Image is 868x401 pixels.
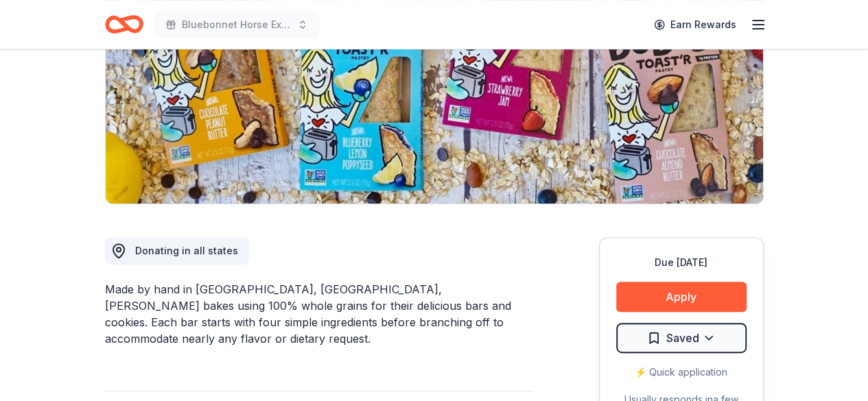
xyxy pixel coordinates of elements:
a: Home [105,8,143,40]
div: Made by hand in [GEOGRAPHIC_DATA], [GEOGRAPHIC_DATA], [PERSON_NAME] bakes using 100% whole grains... [105,281,533,347]
a: Earn Rewards [646,12,744,37]
span: Bluebonnet Horse Expo & Training Challenge [182,16,292,33]
button: Apply [616,282,747,312]
div: ⚡️ Quick application [616,364,747,380]
span: Saved [666,329,699,347]
button: Bluebonnet Horse Expo & Training Challenge [154,11,319,38]
div: Due [DATE] [616,254,747,271]
button: Saved [616,323,747,353]
span: Donating in all states [135,245,238,256]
